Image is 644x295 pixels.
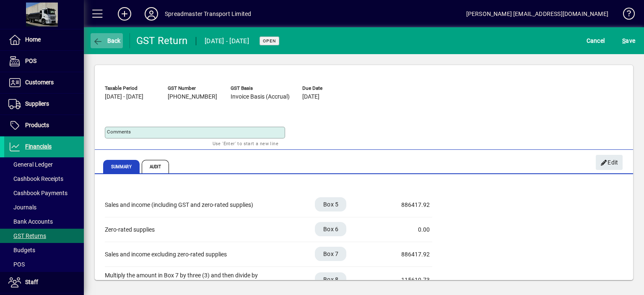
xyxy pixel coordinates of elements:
[4,29,84,50] a: Home
[107,129,131,135] mat-label: Comments
[25,143,52,150] span: Financials
[25,100,49,107] span: Suppliers
[8,261,25,268] span: POS
[105,201,273,209] div: Sales and income (including GST and zero-rated supplies)
[231,86,290,91] span: GST Basis
[93,37,121,44] span: Back
[8,232,46,239] span: GST Returns
[323,275,338,284] span: Box 8
[323,200,338,209] span: Box 5
[25,79,54,86] span: Customers
[617,2,634,29] a: Knowledge Base
[600,156,618,170] span: Edit
[25,279,38,285] span: Staff
[25,122,49,128] span: Products
[596,155,623,170] button: Edit
[84,33,130,48] app-page-header-button: Back
[388,250,430,259] div: 886417.92
[466,7,608,21] div: [PERSON_NAME] [EMAIL_ADDRESS][DOMAIN_NAME]
[4,72,84,93] a: Customers
[302,86,353,91] span: Due Date
[105,225,273,234] div: Zero-rated supplies
[622,34,635,47] span: ave
[103,160,140,173] span: Summary
[587,34,605,47] span: Cancel
[4,272,84,293] a: Staff
[4,94,84,115] a: Suppliers
[111,6,138,21] button: Add
[4,243,84,257] a: Budgets
[138,6,165,21] button: Profile
[136,34,188,47] div: GST Return
[263,38,276,44] span: Open
[8,190,68,196] span: Cashbook Payments
[620,33,637,48] button: Save
[4,157,84,172] a: General Ledger
[4,172,84,186] a: Cashbook Receipts
[4,257,84,272] a: POS
[8,161,53,168] span: General Ledger
[4,186,84,200] a: Cashbook Payments
[231,94,290,100] span: Invoice Basis (Accrual)
[4,214,84,229] a: Bank Accounts
[302,94,319,100] span: [DATE]
[165,7,251,21] div: Spreadmaster Transport Limited
[105,94,143,100] span: [DATE] - [DATE]
[4,200,84,214] a: Journals
[213,138,278,148] mat-hint: Use 'Enter' to start a new line
[388,225,430,234] div: 0.00
[8,175,63,182] span: Cashbook Receipts
[388,201,430,209] div: 886417.92
[4,229,84,243] a: GST Returns
[25,57,36,64] span: POS
[388,276,430,285] div: 115619.73
[622,37,626,44] span: S
[105,86,155,91] span: Taxable Period
[323,225,338,233] span: Box 6
[584,33,607,48] button: Cancel
[4,115,84,136] a: Products
[25,36,41,43] span: Home
[205,34,249,48] div: [DATE] - [DATE]
[8,204,36,211] span: Journals
[168,94,217,100] span: [PHONE_NUMBER]
[8,218,53,225] span: Bank Accounts
[91,33,123,48] button: Back
[142,160,169,173] span: Audit
[168,86,218,91] span: GST Number
[323,250,338,258] span: Box 7
[8,247,35,253] span: Budgets
[4,51,84,72] a: POS
[105,271,273,289] div: Multiply the amount in Box 7 by three (3) and then divide by twenty-three (23)
[105,250,273,259] div: Sales and income excluding zero-rated supplies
